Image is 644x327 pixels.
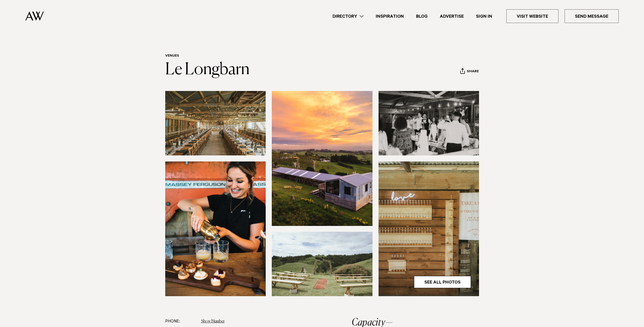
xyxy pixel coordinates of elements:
[165,54,179,58] a: Venues
[414,276,471,288] a: See All Photos
[201,319,225,323] a: Show Number
[460,68,479,76] button: Share
[467,69,479,74] span: Share
[410,13,434,20] a: Blog
[434,13,470,20] a: Advertise
[506,9,558,23] a: Visit Website
[326,13,370,20] a: Directory
[470,13,498,20] a: Sign In
[165,62,250,78] a: Le Longbarn
[165,318,197,325] dt: Phone:
[25,11,44,21] img: Auckland Weddings Logo
[370,13,410,20] a: Inspiration
[565,9,619,23] a: Send Message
